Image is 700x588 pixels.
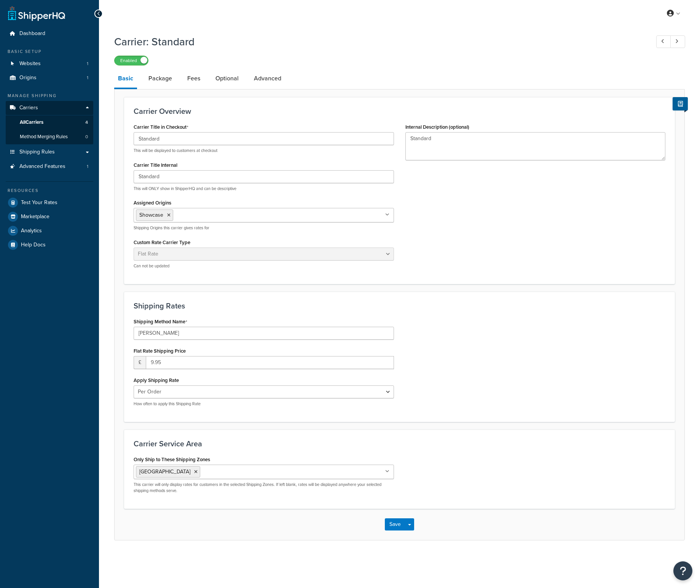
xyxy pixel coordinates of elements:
span: Origins [19,75,37,81]
li: Advanced Features [6,160,93,174]
span: Test Your Rates [21,200,57,206]
a: Dashboard [6,27,93,41]
p: This carrier will only display rates for customers in the selected Shipping Zones. If left blank,... [134,482,394,494]
a: Optional [212,69,242,88]
label: Assigned Origins [134,200,171,206]
span: £ [134,356,146,369]
div: Resources [6,187,93,194]
label: Only Ship to These Shipping Zones [134,457,210,462]
li: Method Merging Rules [6,130,93,144]
span: Analytics [21,228,42,234]
h1: Carrier: Standard [114,34,642,49]
span: Advanced Features [19,163,65,170]
label: Custom Rate Carrier Type [134,240,190,245]
a: Method Merging Rules0 [6,130,93,144]
span: 1 [87,61,88,67]
span: Dashboard [19,30,45,37]
div: Manage Shipping [6,93,93,99]
p: Shipping Origins this carrier gives rates for [134,225,394,231]
span: 1 [87,75,88,81]
p: This will ONLY show in ShipperHQ and can be descriptive [134,186,394,192]
a: Fees [183,69,204,88]
a: Previous Record [656,35,671,48]
a: Carriers [6,101,93,115]
label: Apply Shipping Rate [134,377,179,383]
span: Help Docs [21,242,46,248]
a: Package [145,69,176,88]
p: This will be displayed to customers at checkout [134,148,394,153]
p: How often to apply this Shipping Rate [134,401,394,407]
label: Carrier Title Internal [134,162,177,168]
li: Carriers [6,101,93,144]
h3: Carrier Overview [134,107,665,115]
p: Can not be updated [134,263,394,269]
a: Origins1 [6,71,93,85]
label: Internal Description (optional) [405,124,469,130]
textarea: Standard [405,132,666,160]
span: Marketplace [21,214,49,220]
a: Shipping Rules [6,145,93,159]
span: Showcase [139,211,163,219]
span: 1 [87,163,88,170]
h3: Shipping Rates [134,302,665,310]
button: Save [385,518,405,530]
span: Method Merging Rules [20,134,68,140]
a: Marketplace [6,210,93,224]
span: 0 [85,134,88,140]
li: Websites [6,57,93,71]
a: Next Record [670,35,685,48]
a: Advanced [250,69,285,88]
a: Analytics [6,224,93,238]
h3: Carrier Service Area [134,439,665,448]
button: Show Help Docs [673,97,688,110]
span: Shipping Rules [19,149,55,155]
span: Websites [19,61,41,67]
label: Flat Rate Shipping Price [134,348,186,354]
li: Origins [6,71,93,85]
label: Carrier Title in Checkout [134,124,188,130]
a: Basic [114,69,137,89]
label: Enabled [115,56,148,65]
a: Test Your Rates [6,196,93,209]
a: AllCarriers4 [6,115,93,129]
div: Basic Setup [6,48,93,55]
span: [GEOGRAPHIC_DATA] [139,468,190,476]
span: 4 [85,119,88,126]
span: Carriers [19,105,38,111]
label: Shipping Method Name [134,319,187,325]
a: Websites1 [6,57,93,71]
button: Open Resource Center [673,561,692,580]
a: Help Docs [6,238,93,252]
span: All Carriers [20,119,43,126]
a: Advanced Features1 [6,160,93,174]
